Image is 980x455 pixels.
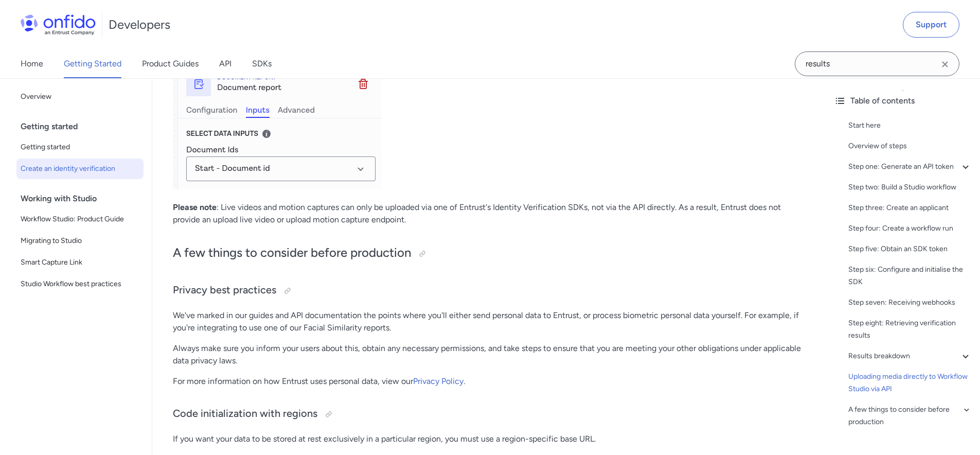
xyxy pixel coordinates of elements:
[848,161,972,173] a: Step one: Generate an API token
[848,202,972,214] a: Step three: Create an applicant
[173,406,805,423] h3: Code initialization with regions
[16,159,144,179] a: Create an identity verification
[173,433,805,445] p: If you want your data to be stored at rest exclusively in a particular region, you must use a reg...
[21,235,139,247] span: Migrating to Studio
[848,119,972,132] a: Start here
[848,350,972,362] a: Results breakdown
[413,376,464,386] a: Privacy Policy
[795,51,959,76] input: Onfido search input field
[173,201,805,226] p: : Live videos and motion captures can only be uploaded via one of Entrust's Identity Verification...
[848,243,972,255] a: Step five: Obtain an SDK token
[21,14,96,35] img: Onfido Logo
[21,278,139,290] span: Studio Workflow best practices
[219,49,231,78] a: API
[16,252,144,273] a: Smart Capture Link
[848,404,972,428] a: A few things to consider before production
[173,309,805,334] p: We've marked in our guides and API documentation the points where you'll either send personal dat...
[21,116,148,137] div: Getting started
[173,244,805,262] h2: A few things to consider before production
[16,274,144,294] a: Studio Workflow best practices
[848,317,972,342] a: Step eight: Retrieving verification results
[21,213,139,225] span: Workflow Studio: Product Guide
[142,49,199,78] a: Product Guides
[21,141,139,153] span: Getting started
[848,371,972,395] a: Uploading media directly to Workflow Studio via API
[939,58,951,71] svg: Clear search field button
[848,296,972,309] a: Step seven: Receiving webhooks
[16,209,144,230] a: Workflow Studio: Product Guide
[21,256,139,269] span: Smart Capture Link
[848,181,972,194] a: Step two: Build a Studio workflow
[109,16,170,33] h1: Developers
[173,342,805,367] p: Always make sure you inform your users about this, obtain any necessary permissions, and take ste...
[16,86,144,107] a: Overview
[252,49,272,78] a: SDKs
[16,231,144,251] a: Migrating to Studio
[173,283,805,299] h3: Privacy best practices
[173,202,217,212] strong: Please note
[848,140,972,152] a: Overview of steps
[21,188,148,209] div: Working with Studio
[848,222,972,235] a: Step four: Create a workflow run
[64,49,121,78] a: Getting Started
[903,12,959,38] a: Support
[173,375,805,388] p: For more information on how Entrust uses personal data, view our .
[173,57,382,189] img: Document id
[21,91,139,103] span: Overview
[21,163,139,175] span: Create an identity verification
[834,95,972,107] div: Table of contents
[16,137,144,157] a: Getting started
[21,49,43,78] a: Home
[848,264,972,288] a: Step six: Configure and initialise the SDK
